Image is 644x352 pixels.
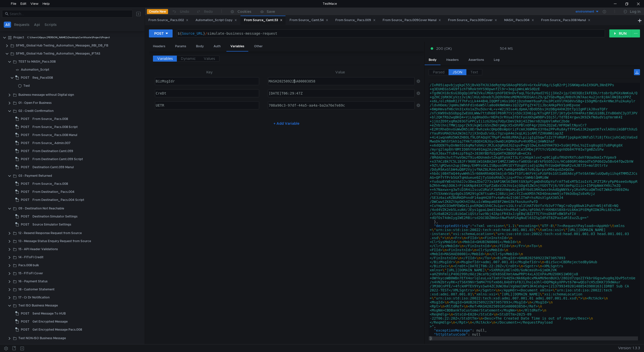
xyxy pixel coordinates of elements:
[13,34,24,41] div: Project
[23,82,30,90] div: Test
[149,29,173,37] button: POST
[18,91,74,99] div: Business message without Digital sign
[149,42,169,51] div: Headers
[576,9,594,14] div: environment
[21,115,29,123] span: POST
[18,245,58,253] div: 15 - API Header Validations
[147,9,168,14] button: Create New
[4,22,11,28] button: All
[18,261,39,269] div: Pacs.008 bulk
[18,286,55,293] div: 18 - Customer Statement
[470,70,478,74] span: Text
[21,66,49,73] div: Automation_Script
[21,318,29,325] span: POST
[16,50,100,57] div: SFMS_Global Hub Testing_Automation_Messages_IFTAS
[18,302,58,309] div: Test ISO Business Message
[21,123,29,131] span: POST
[154,31,164,36] div: POST
[21,163,29,171] span: POST
[18,172,52,180] div: 03 - Payment Returned
[13,22,31,28] button: Requests
[464,55,488,65] div: Assertions
[32,180,68,188] div: From Source_ Pacs.008
[10,11,130,17] input: Search...
[21,147,29,155] span: POST
[564,8,599,16] button: environment
[504,18,534,23] div: MASH_ Pacs.004
[21,188,29,196] span: POST
[618,344,640,352] span: Version: 1.3.3
[153,69,266,75] th: Key
[32,74,53,81] div: Req_Pacs008
[18,342,60,350] div: Reconciliation Report IFTAS
[490,55,504,65] div: Log
[21,310,29,317] span: POST
[32,326,82,333] div: Get Encrypted Message Pacs.008
[32,310,66,317] div: Send Message To HUB
[237,9,251,15] div: Cookies
[21,155,29,163] span: POST
[32,163,74,171] div: Destination Camt.059 Manul
[27,34,110,41] div: C:\Users\Vijaya.[PERSON_NAME]\Desktop\Certificate\Project\Project
[21,213,29,220] span: POST
[18,237,91,245] div: 13 - Message Status Enquiry Request from Source
[448,18,497,23] div: From Source_ Pacs.009Cover
[18,334,66,342] div: Test NON-ISO Business Message
[453,70,462,74] span: JSON
[21,326,29,333] span: POST
[157,56,173,61] span: Variables
[335,18,376,23] div: From Source_ Pacs.009
[21,139,29,147] span: POST
[32,115,68,123] div: From Source_ Pacs.008
[16,42,108,49] div: SFMS_Global Hub Testing_Automation_Messages_RBI_DB_FB
[425,55,440,65] div: Body
[21,221,29,228] span: POST
[192,42,208,51] div: Body
[148,18,188,23] div: From Source_ Pacs.002
[21,131,29,139] span: POST
[32,147,73,155] div: From Destination Camt.059
[18,294,50,301] div: 17 - Cr Dr Notification
[32,22,42,28] button: Api
[541,18,590,23] div: From Source_ Pacs.008 Manul
[267,10,275,13] div: Save
[18,107,54,115] div: 02 - Credit Confirmation
[32,123,78,131] div: From Source_ Pacs.008 Script
[18,58,56,65] div: TEST to MASH_Pacs.008
[204,56,215,61] span: Values
[500,46,513,51] div: 504 MS
[204,9,213,15] div: Redo
[32,155,83,163] div: From Destination Camt.059 Script
[32,318,68,325] div: Get Encrypted Message
[21,196,29,204] span: POST
[18,253,44,261] div: 14 - FIToFI Credit
[436,46,452,51] span: 200 (OK)
[18,270,43,277] div: 15 - FIToFI Cover
[18,205,64,212] div: 09 - Destination Not Reachable
[210,42,225,51] div: Auth
[269,119,303,127] button: + Add Variable
[290,18,328,23] div: From Source_ Camt.54
[180,9,189,15] div: Undo
[226,42,248,52] div: Variables
[244,18,283,23] div: From Source_ Camt.53
[32,131,77,139] div: From Source_ Pacs.008 Manul
[433,70,445,74] span: Parsed
[18,99,52,107] div: 01 - Open For Business
[193,8,216,15] button: Redo
[32,139,70,147] div: From Source_ Admin.007
[32,188,74,196] div: From Destination_ Pacs.004
[18,229,82,237] div: 12 - Resend Response Request from Source
[266,69,415,75] th: Value
[21,180,29,188] span: POST
[195,18,237,23] div: Automation_Script Copy
[181,56,196,61] span: Dynamic
[21,74,29,81] span: POST
[442,55,463,65] div: Headers
[168,8,193,15] button: Undo
[609,29,632,37] button: RUN
[171,42,190,51] div: Params
[630,9,640,15] div: Log In
[250,42,267,51] div: Other
[32,221,71,228] div: Source Simulator Settings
